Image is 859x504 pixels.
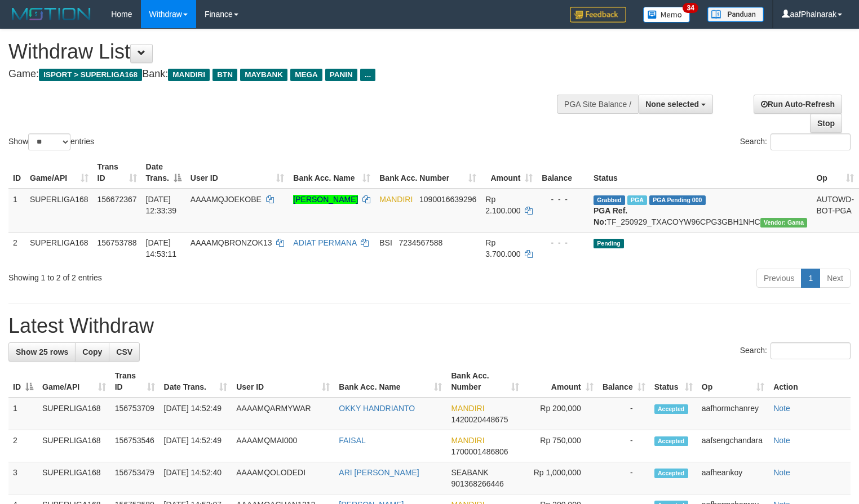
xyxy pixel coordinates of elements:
[771,342,851,359] input: Search:
[38,462,110,494] td: SUPERLIGA168
[146,195,177,215] span: [DATE] 12:33:39
[801,269,820,288] a: 1
[451,468,488,477] span: SEABANK
[325,69,357,81] span: PANIN
[146,238,177,258] span: [DATE] 14:53:11
[160,398,232,430] td: [DATE] 14:52:49
[110,430,160,462] td: 156753546
[598,365,650,398] th: Balance: activate to sort column ascending
[754,95,842,114] a: Run Auto-Refresh
[28,133,70,150] select: Showentries
[25,189,93,233] td: SUPERLIGA168
[598,430,650,462] td: -
[451,404,484,413] span: MANDIRI
[697,398,769,430] td: aafhormchanrey
[232,398,334,430] td: AAAAMQARMYWAR
[8,69,561,80] h4: Game: Bank:
[598,462,650,494] td: -
[524,398,598,430] td: Rp 200,000
[160,430,232,462] td: [DATE] 14:52:49
[485,195,520,215] span: Rp 2.100.000
[524,462,598,494] td: Rp 1,000,000
[160,462,232,494] td: [DATE] 14:52:40
[649,195,706,205] span: PGA Pending
[8,189,25,233] td: 1
[451,479,503,488] span: Copy 901368266446 to clipboard
[75,342,109,362] a: Copy
[638,95,713,114] button: None selected
[339,436,365,445] a: FAISAL
[820,269,851,288] a: Next
[110,398,160,430] td: 156753709
[594,206,627,226] b: PGA Ref. No:
[25,232,93,264] td: SUPERLIGA168
[8,462,38,494] td: 3
[446,365,523,398] th: Bank Acc. Number: activate to sort column ascending
[8,342,76,362] a: Show 25 rows
[707,7,764,22] img: panduan.png
[697,462,769,494] td: aafheankoy
[116,347,132,356] span: CSV
[756,269,802,288] a: Previous
[98,195,137,204] span: 156672367
[760,218,808,228] span: Vendor URL: https://trx31.1velocity.biz
[697,430,769,462] td: aafsengchandara
[232,365,334,398] th: User ID: activate to sort column ascending
[451,415,508,424] span: Copy 1420020448675 to clipboard
[360,69,375,81] span: ...
[683,3,698,13] span: 34
[8,315,851,337] h1: Latest Withdraw
[8,365,38,398] th: ID: activate to sort column descending
[589,189,812,233] td: TF_250929_TXACOYW96CPG3GBH1NHC
[773,404,790,413] a: Note
[168,69,210,81] span: MANDIRI
[141,157,186,189] th: Date Trans.: activate to sort column descending
[594,239,624,248] span: Pending
[419,195,476,204] span: Copy 1090016639296 to clipboard
[38,365,110,398] th: Game/API: activate to sort column ascending
[481,157,537,189] th: Amount: activate to sort column ascending
[570,7,626,23] img: Feedback.jpg
[375,157,481,189] th: Bank Acc. Number: activate to sort column ascending
[654,436,688,446] span: Accepted
[186,157,289,189] th: User ID: activate to sort column ascending
[589,157,812,189] th: Status
[654,404,688,414] span: Accepted
[293,238,356,247] a: ADIAT PERMANA
[8,232,25,264] td: 2
[485,238,520,258] span: Rp 3.700.000
[212,69,237,81] span: BTN
[39,69,142,81] span: ISPORT > SUPERLIGA168
[160,365,232,398] th: Date Trans.: activate to sort column ascending
[289,157,375,189] th: Bank Acc. Name: activate to sort column ascending
[379,195,413,204] span: MANDIRI
[810,114,842,133] a: Stop
[524,430,598,462] td: Rp 750,000
[293,195,358,204] a: [PERSON_NAME]
[740,342,851,359] label: Search:
[109,342,140,362] a: CSV
[8,133,94,150] label: Show entries
[232,430,334,462] td: AAAAMQMAI000
[110,365,160,398] th: Trans ID: activate to sort column ascending
[542,194,585,205] div: - - -
[524,365,598,398] th: Amount: activate to sort column ascending
[627,195,647,205] span: Marked by aafsengchandara
[812,189,858,233] td: AUTOWD-BOT-PGA
[451,447,508,456] span: Copy 1700001486806 to clipboard
[654,469,688,478] span: Accepted
[643,7,690,23] img: Button%20Memo.svg
[594,195,625,205] span: Grabbed
[16,347,68,356] span: Show 25 rows
[697,365,769,398] th: Op: activate to sort column ascending
[334,365,446,398] th: Bank Acc. Name: activate to sort column ascending
[8,6,94,23] img: MOTION_logo.png
[110,462,160,494] td: 156753479
[191,238,272,247] span: AAAAMQBRONZOK13
[773,468,790,477] a: Note
[38,398,110,430] td: SUPERLIGA168
[769,365,851,398] th: Action
[240,69,287,81] span: MAYBANK
[38,430,110,462] td: SUPERLIGA168
[8,41,561,63] h1: Withdraw List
